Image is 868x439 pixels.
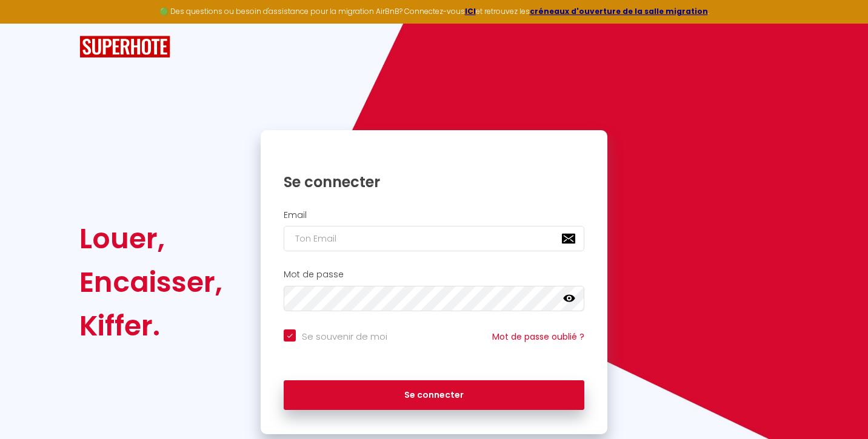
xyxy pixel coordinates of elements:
[284,210,584,220] h2: Email
[79,260,222,304] div: Encaisser,
[79,217,222,260] div: Louer,
[284,173,584,191] h1: Se connecter
[284,226,584,251] input: Ton Email
[79,304,222,348] div: Kiffer.
[284,269,584,280] h2: Mot de passe
[492,331,584,343] a: Mot de passe oublié ?
[465,6,476,16] a: ICI
[79,36,170,58] img: SuperHote logo
[284,380,584,411] button: Se connecter
[530,6,708,16] a: créneaux d'ouverture de la salle migration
